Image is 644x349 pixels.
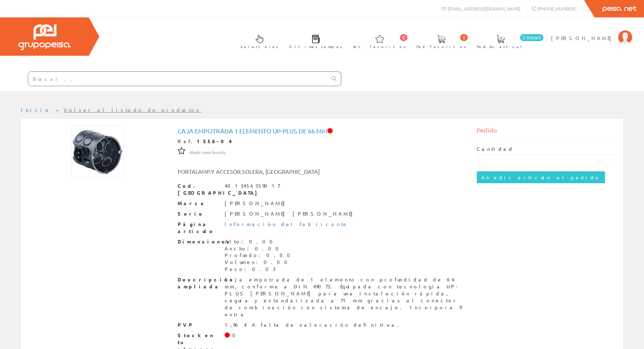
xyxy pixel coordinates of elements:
[477,171,605,183] input: Añadir artículo al pedido
[21,107,51,113] a: Inicio
[18,24,71,50] img: Grupo Peisa
[417,43,466,50] span: Ped. favoritos
[189,149,225,155] a: Añadir como favorito
[225,183,280,189] div: 4013456359017
[234,29,282,53] a: Selectores
[477,126,616,139] div: Pedido
[197,138,232,144] strong: 1556-04
[225,245,294,252] div: Ancho: 0.00
[225,276,467,318] div: Caja empotrada de 1 elemento con profundidad de 66 mm, conforme a DIN 49073. Equipada con tecnolo...
[232,332,240,339] div: 0
[225,321,403,328] div: 1,96 € A falta de valoración definitiva.
[178,183,219,196] span: Cod. [GEOGRAPHIC_DATA]
[28,72,327,86] input: Buscar ...
[178,138,467,145] div: Ref.
[477,146,514,153] label: Cantidad
[178,210,219,217] span: Serie
[178,321,219,328] span: PVP
[353,43,406,50] span: Art. favoritos
[64,107,201,113] a: Volver al listado de productos
[477,43,524,50] span: Pedido actual
[71,126,124,178] img: Foto artículo Caja empotrada 1 elemento UP-PLUS de 66 mm (150x150)
[225,259,294,266] div: Volumen: 0.00
[225,238,294,245] div: Alto: 0.00
[448,6,520,11] span: [EMAIL_ADDRESS][DOMAIN_NAME]
[225,221,348,227] a: Información del fabricante
[178,200,219,207] span: Marca
[537,6,575,11] span: [PHONE_NUMBER]
[225,210,356,217] div: [PERSON_NAME] [PERSON_NAME]
[178,238,219,245] span: Dimensiones
[178,127,467,134] h1: Caja empotrada 1 elemento UP-PLUS de 66 mm
[551,29,632,36] a: [PERSON_NAME]
[460,34,468,41] span: 0
[172,168,347,176] div: PORTALAMP.Y ACCESOR.SOLERA, [GEOGRAPHIC_DATA]
[178,221,219,235] span: Página artículo
[178,276,219,290] span: Descripción ampliada
[225,252,294,259] div: Profundo: 0.00
[241,43,278,50] span: Selectores
[289,43,342,50] span: Últimas compras
[189,150,225,155] span: Añadir como favorito
[225,266,294,273] div: Peso: 0.03
[225,200,288,207] div: [PERSON_NAME]
[400,34,408,41] span: 0
[551,34,615,41] span: [PERSON_NAME]
[520,34,543,41] span: 0 línea/s
[282,29,346,53] a: Últimas compras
